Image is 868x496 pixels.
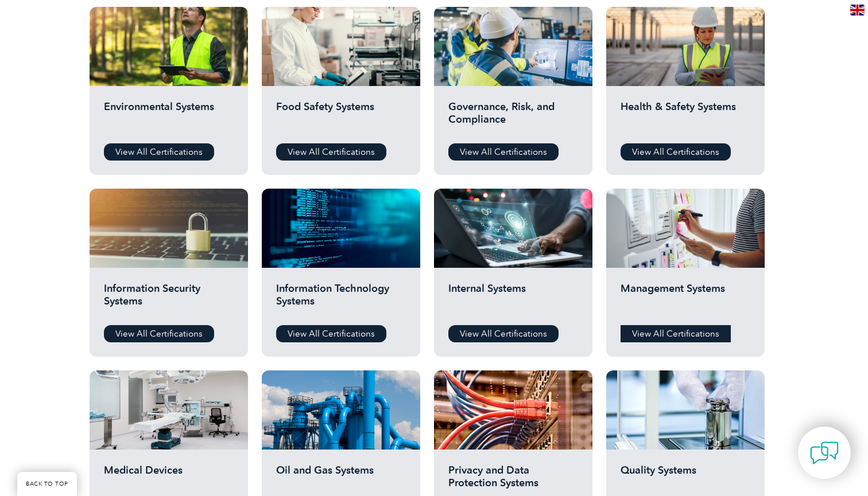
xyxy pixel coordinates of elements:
h2: Governance, Risk, and Compliance [448,100,578,135]
img: en [850,5,865,15]
a: BACK TO TOP [17,472,77,496]
a: View All Certifications [448,143,559,161]
h2: Internal Systems [448,282,578,317]
a: View All Certifications [276,143,386,161]
h2: Food Safety Systems [276,100,406,135]
h2: Environmental Systems [104,100,234,135]
a: View All Certifications [621,325,731,342]
a: View All Certifications [448,325,559,342]
h2: Management Systems [621,282,750,317]
h2: Information Technology Systems [276,282,406,317]
a: View All Certifications [621,143,731,161]
img: contact-chat.png [810,439,839,467]
h2: Information Security Systems [104,282,234,317]
a: View All Certifications [104,325,214,342]
h2: Health & Safety Systems [621,100,750,135]
a: View All Certifications [104,143,214,161]
a: View All Certifications [276,325,386,342]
